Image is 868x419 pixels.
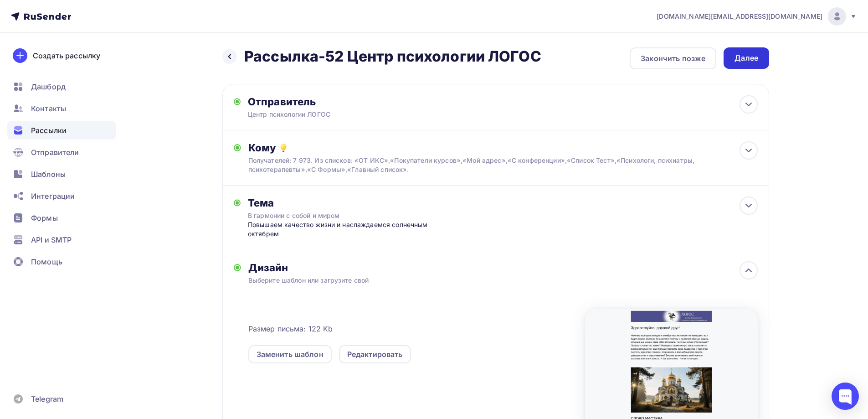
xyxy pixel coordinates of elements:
a: Формы [7,209,116,227]
span: Telegram [31,393,63,404]
a: Шаблоны [7,165,116,183]
span: API и SMTP [31,234,72,245]
div: Центр психологии ЛОГОС [248,110,426,119]
span: Рассылки [31,125,67,136]
span: [DOMAIN_NAME][EMAIL_ADDRESS][DOMAIN_NAME] [657,12,822,21]
span: Контакты [31,103,66,114]
span: Отправители [31,147,79,158]
span: Размер письма: 122 Kb [248,323,333,334]
span: Дашборд [31,81,66,92]
span: Шаблоны [31,169,66,180]
span: Формы [31,212,58,223]
div: Кому [248,141,758,154]
span: Интеграции [31,191,75,202]
div: Редактировать [347,349,403,360]
div: Повышаем качество жизни и наслаждаемся солнечным октябрем [248,220,428,239]
span: Помощь [31,256,62,267]
div: Дизайн [248,261,758,274]
a: Дашборд [7,78,116,96]
div: Заменить шаблон [257,349,324,360]
div: Выберите шаблон или загрузите свой [248,276,707,285]
a: [DOMAIN_NAME][EMAIL_ADDRESS][DOMAIN_NAME] [657,7,857,26]
div: Создать рассылку [33,50,100,61]
h2: Рассылка-52 Центр психологии ЛОГОС [244,47,541,66]
div: Закончить позже [641,53,705,64]
a: Отправители [7,143,116,161]
div: Отправитель [248,95,445,108]
a: Рассылки [7,121,116,140]
a: Контакты [7,99,116,118]
div: В гармонии с собой и миром [248,211,410,220]
div: Тема [248,197,428,209]
div: Далее [734,53,758,63]
div: Получателей: 7 973. Из списков: «ОТ ИКС»,«Покупатели курсов»,«Мой адрес»,«С конференции»,«Список ... [248,156,707,174]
